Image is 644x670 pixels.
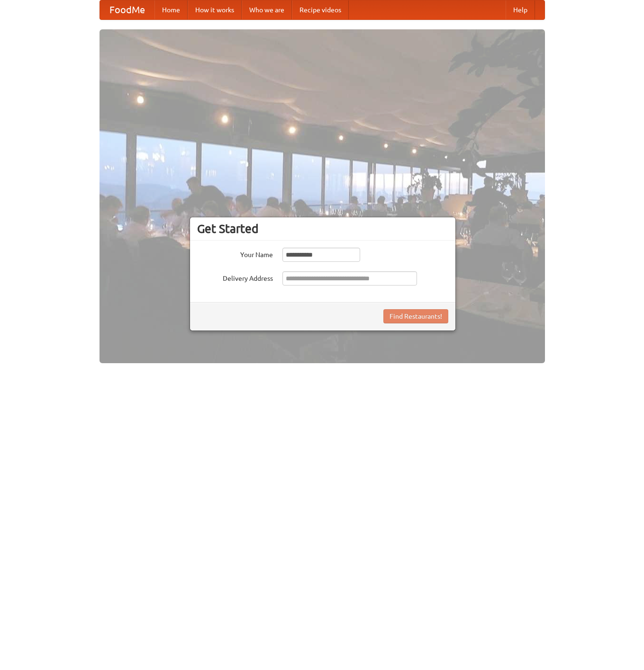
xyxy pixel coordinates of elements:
[506,0,535,19] a: Help
[292,0,349,19] a: Recipe videos
[197,248,273,259] label: Your Name
[154,0,188,19] a: Home
[242,0,292,19] a: Who we are
[100,0,154,19] a: FoodMe
[197,222,448,236] h3: Get Started
[197,271,273,283] label: Delivery Address
[383,309,448,323] button: Find Restaurants!
[188,0,242,19] a: How it works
